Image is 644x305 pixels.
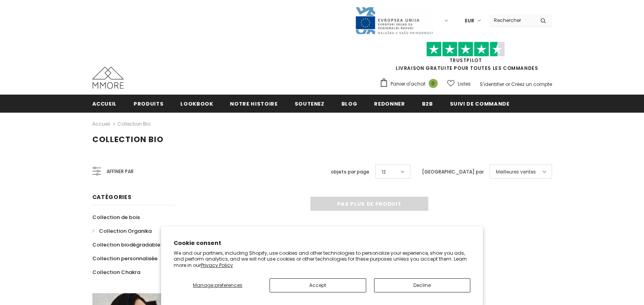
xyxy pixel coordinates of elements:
span: Produits [134,100,163,108]
span: 12 [382,168,386,176]
span: Redonner [374,100,405,108]
span: EUR [465,17,474,25]
span: 0 [429,79,438,88]
a: Lookbook [180,95,213,112]
span: Notre histoire [230,100,277,108]
span: Panier d'achat [391,80,426,88]
a: Collection Bio [117,121,150,127]
a: Collection personnalisée [92,252,158,265]
img: Faites confiance aux étoiles pilotes [426,42,505,57]
a: Collection Organika [92,224,152,238]
a: Collection de bois [92,210,140,224]
span: Blog [341,100,358,108]
span: Suivi de commande [450,100,510,108]
label: [GEOGRAPHIC_DATA] par [422,168,484,176]
a: S'identifier [480,81,504,88]
span: Collection Bio [92,134,163,145]
input: Search Site [489,15,534,26]
button: Accept [270,278,366,292]
label: objets par page [331,168,369,176]
span: Listes [458,80,471,88]
a: soutenez [295,95,325,112]
span: Manage preferences [193,282,242,289]
a: TrustPilot [450,57,482,64]
span: Catégories [92,193,132,201]
button: Decline [374,278,471,292]
a: Suivi de commande [450,95,510,112]
a: Panier d'achat 0 [380,78,442,90]
a: Collection biodégradable [92,238,160,252]
span: Affiner par [106,167,134,176]
span: Collection de bois [92,214,140,221]
span: soutenez [295,100,325,108]
a: B2B [422,95,433,112]
img: Cas MMORE [92,67,124,89]
span: Meilleures ventes [496,168,536,176]
a: Privacy Policy [201,262,233,268]
a: Collection Chakra [92,265,140,279]
a: Javni Razpis [355,17,433,24]
a: Accueil [92,95,117,112]
img: Javni Razpis [355,6,433,35]
span: Collection Organika [99,227,152,235]
span: B2B [422,100,433,108]
a: Listes [447,77,471,91]
a: Créez un compte [511,81,552,88]
h2: Cookie consent [174,239,471,247]
span: or [505,81,510,88]
button: Manage preferences [174,278,262,292]
span: Collection Chakra [92,268,140,276]
a: Notre histoire [230,95,277,112]
span: Lookbook [180,100,213,108]
a: Accueil [92,119,110,129]
span: Collection personnalisée [92,255,158,262]
span: Accueil [92,100,117,108]
a: Produits [134,95,163,112]
span: LIVRAISON GRATUITE POUR TOUTES LES COMMANDES [380,45,552,71]
span: Collection biodégradable [92,241,160,248]
p: We and our partners, including Shopify, use cookies and other technologies to personalize your ex... [174,250,471,268]
a: Redonner [374,95,405,112]
a: Blog [341,95,358,112]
